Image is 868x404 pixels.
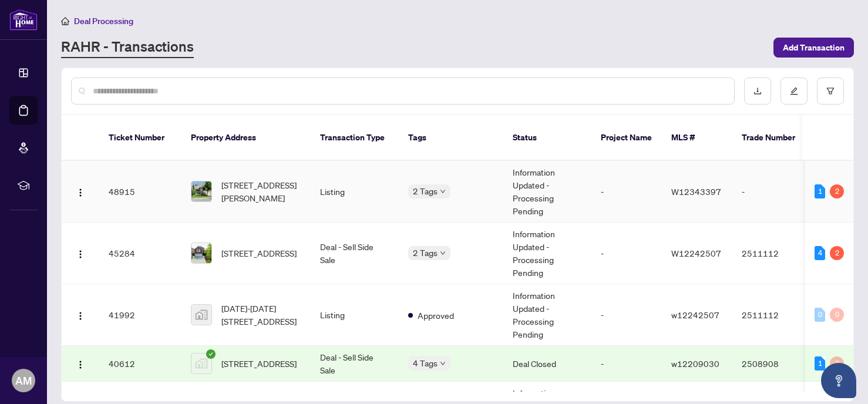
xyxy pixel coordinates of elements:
[826,87,835,95] span: filter
[221,179,301,204] span: [STREET_ADDRESS][PERSON_NAME]
[181,115,311,161] th: Property Address
[830,246,844,260] div: 2
[591,115,662,161] th: Project Name
[817,78,844,105] button: filter
[413,184,438,198] span: 2 Tags
[591,223,662,284] td: -
[815,246,825,260] div: 4
[61,17,69,25] span: home
[732,346,815,382] td: 2508908
[732,284,815,346] td: 2511112
[591,346,662,382] td: -
[671,358,719,369] span: w12209030
[662,115,732,161] th: MLS #
[9,9,38,31] img: logo
[671,186,721,197] span: W12343397
[732,161,815,223] td: -
[815,308,825,322] div: 0
[76,250,85,259] img: Logo
[413,356,438,370] span: 4 Tags
[221,357,297,370] span: [STREET_ADDRESS]
[191,305,211,325] img: thumbnail-img
[311,346,399,382] td: Deal - Sell Side Sale
[753,87,762,95] span: download
[311,284,399,346] td: Listing
[815,356,825,371] div: 1
[440,188,446,194] span: down
[221,247,297,260] span: [STREET_ADDRESS]
[418,309,454,322] span: Approved
[413,246,438,260] span: 2 Tags
[311,115,399,161] th: Transaction Type
[503,284,591,346] td: Information Updated - Processing Pending
[830,356,844,371] div: 0
[71,354,90,373] button: Logo
[71,244,90,262] button: Logo
[311,161,399,223] td: Listing
[191,353,211,373] img: thumbnail-img
[821,363,856,398] button: Open asap
[503,346,591,382] td: Deal Closed
[71,182,90,201] button: Logo
[671,248,721,258] span: W12242507
[732,223,815,284] td: 2511112
[732,115,815,161] th: Trade Number
[76,311,85,321] img: Logo
[76,188,85,197] img: Logo
[440,250,446,256] span: down
[591,284,662,346] td: -
[783,38,845,57] span: Add Transaction
[99,284,181,346] td: 41992
[99,161,181,223] td: 48915
[61,37,194,58] a: RAHR - Transactions
[503,115,591,161] th: Status
[773,38,854,58] button: Add Transaction
[780,78,808,105] button: edit
[744,78,771,105] button: download
[591,161,662,223] td: -
[76,360,85,369] img: Logo
[790,87,798,95] span: edit
[503,223,591,284] td: Information Updated - Processing Pending
[440,361,446,366] span: down
[99,346,181,382] td: 40612
[830,184,844,198] div: 2
[399,115,503,161] th: Tags
[815,184,825,198] div: 1
[99,223,181,284] td: 45284
[830,308,844,322] div: 0
[71,305,90,324] button: Logo
[99,115,181,161] th: Ticket Number
[15,372,32,389] span: AM
[191,181,211,201] img: thumbnail-img
[503,161,591,223] td: Information Updated - Processing Pending
[74,16,133,26] span: Deal Processing
[671,309,719,320] span: w12242507
[191,243,211,263] img: thumbnail-img
[311,223,399,284] td: Deal - Sell Side Sale
[221,302,301,328] span: [DATE]-[DATE][STREET_ADDRESS]
[206,349,216,359] span: check-circle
